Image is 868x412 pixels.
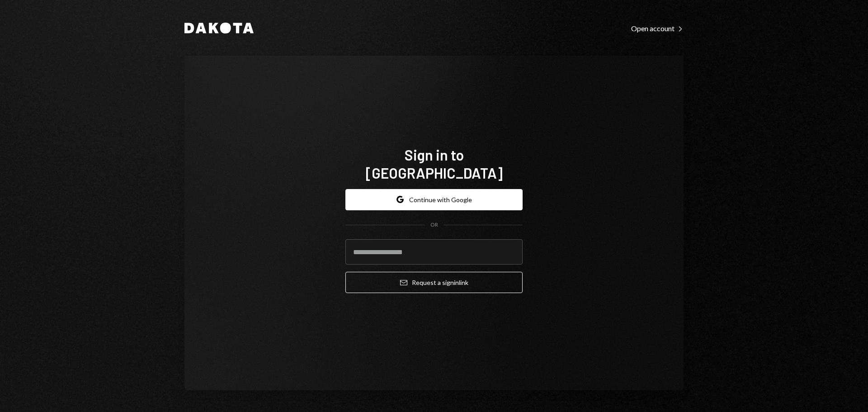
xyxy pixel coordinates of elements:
div: OR [430,221,438,229]
h1: Sign in to [GEOGRAPHIC_DATA] [345,146,523,182]
button: Request a signinlink [345,272,523,293]
div: Open account [631,24,684,33]
button: Continue with Google [345,189,523,210]
a: Open account [631,23,684,33]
